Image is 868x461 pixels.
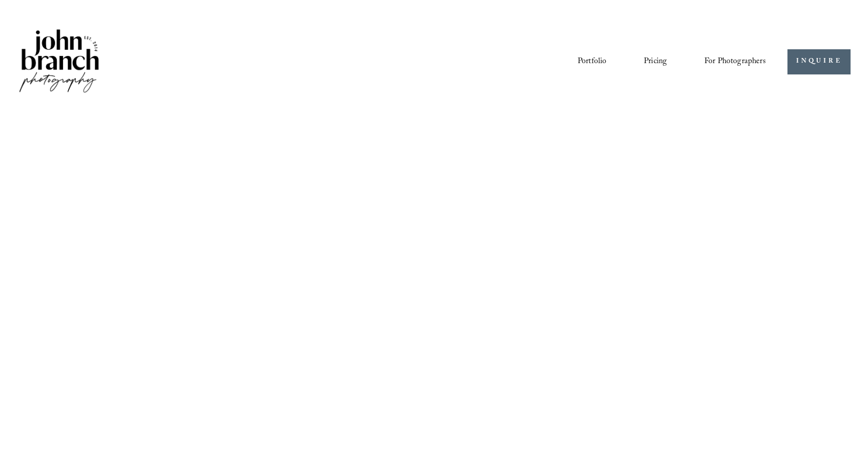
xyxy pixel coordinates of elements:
[644,53,667,70] a: Pricing
[704,53,766,70] a: folder dropdown
[704,54,766,70] span: For Photographers
[578,53,606,70] a: Portfolio
[787,49,851,74] a: INQUIRE
[17,27,101,97] img: John Branch IV Photography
